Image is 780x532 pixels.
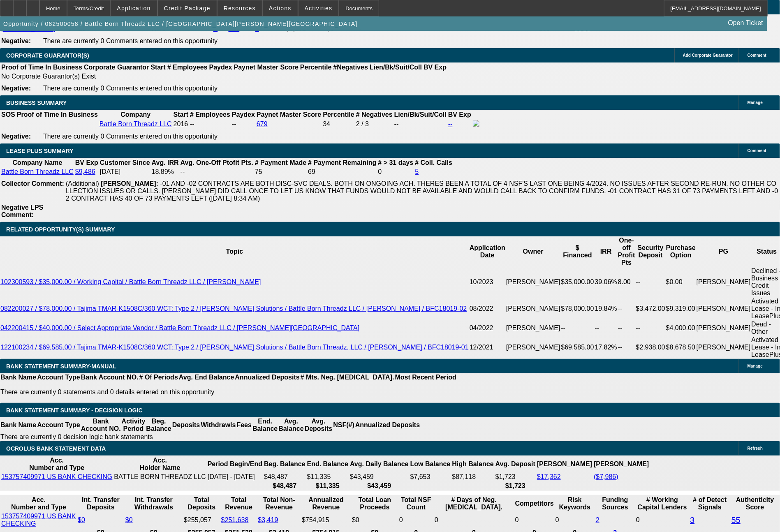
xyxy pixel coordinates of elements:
[139,373,178,382] th: # Of Periods
[232,111,255,118] b: Paydex
[434,496,514,511] th: # Days of Neg. [MEDICAL_DATA].
[164,5,211,12] span: Credit Package
[234,64,299,71] b: Paynet Master Score
[1,133,31,140] b: Negative:
[81,373,139,382] th: Bank Account NO.
[37,417,81,433] th: Account Type
[1,456,113,472] th: Acc. Number and Type
[748,364,763,368] span: Manage
[183,512,220,528] td: $255,057
[78,516,85,523] a: $0
[218,0,262,16] button: Resources
[683,53,733,58] span: Add Corporate Guarantor
[301,496,351,511] th: Annualized Revenue
[415,168,419,175] a: 5
[696,267,751,297] td: [PERSON_NAME]
[37,373,81,382] th: Account Type
[183,496,220,511] th: Total Deposits
[113,456,206,472] th: Acc. Holder Name
[434,512,514,528] td: 0
[100,168,150,176] td: [DATE]
[537,456,593,472] th: [PERSON_NAME]
[618,320,636,336] td: --
[231,120,255,129] td: --
[595,297,618,320] td: 19.84%
[356,120,393,128] div: 2 / 3
[666,267,696,297] td: $0.00
[152,159,179,166] b: Avg. IRR
[167,64,208,71] b: # Employees
[448,120,453,127] a: --
[264,473,306,481] td: $48,487
[469,320,506,336] td: 04/2022
[666,297,696,320] td: $9,319.00
[6,99,67,106] span: BUSINESS SUMMARY
[1,85,31,92] b: Negative:
[452,456,494,472] th: High Balance
[424,64,447,71] b: BV Exp
[172,417,201,433] th: Deposits
[748,100,763,105] span: Manage
[1,204,43,218] b: Negative LPS Comment:
[618,297,636,320] td: --
[506,336,561,359] td: [PERSON_NAME]
[207,473,263,481] td: [DATE] - [DATE]
[356,111,393,118] b: # Negatives
[748,53,766,58] span: Comment
[636,496,689,511] th: # Working Capital Lenders
[452,473,494,481] td: $87,118
[1,72,450,81] td: No Corporate Guarantor(s) Exist
[506,297,561,320] td: [PERSON_NAME]
[0,278,261,285] a: 102300593 / $35,000.00 / Working Capital / Battle Born Threadz LLC / [PERSON_NAME]
[111,0,157,16] button: Application
[506,236,561,267] th: Owner
[257,120,268,127] a: 679
[305,5,333,12] span: Activities
[0,305,467,312] a: 082200027 / $78,000.00 / Tajima TMAR-K1508C/360 WCT: Type 2 / [PERSON_NAME] Solutions / Battle Bo...
[594,473,618,480] a: ($7,986)
[3,21,358,27] span: Opportunity / 082500058 / Battle Born Threadz LLC / [GEOGRAPHIC_DATA][PERSON_NAME][GEOGRAPHIC_DATA]
[469,336,506,359] td: 12/2021
[596,516,599,523] a: 2
[173,120,189,129] td: 2016
[636,236,666,267] th: Security Deposit
[333,417,355,433] th: NSF(#)
[696,320,751,336] td: [PERSON_NAME]
[100,120,172,127] a: Battle Born Threadz LLC
[666,236,696,267] th: Purchase Option
[1,180,64,187] b: Collector Comment:
[6,363,116,370] span: BANK STATEMENT SUMMARY-MANUAL
[696,236,751,267] th: PG
[264,482,306,490] th: $48,487
[748,446,763,451] span: Refresh
[200,417,236,433] th: Withdrawls
[636,267,666,297] td: --
[0,324,359,331] a: 042200415 / $40,000.00 / Select Appropriate Vendor / Battle Born Threadz LLC / [PERSON_NAME][GEOG...
[12,159,62,166] b: Company Name
[190,111,230,118] b: # Employees
[221,516,249,523] a: $251,638
[264,456,306,472] th: Beg. Balance
[561,267,595,297] td: $35,000.00
[84,64,149,71] b: Corporate Guarantor
[394,111,447,118] b: Lien/Bk/Suit/Coll
[125,496,183,511] th: Int. Transfer Withdrawals
[696,336,751,359] td: [PERSON_NAME]
[209,64,232,71] b: Paydex
[278,417,304,433] th: Avg. Balance
[43,133,218,140] span: There are currently 0 Comments entered on this opportunity
[308,159,376,166] b: # Payment Remaining
[561,236,595,267] th: $ Financed
[100,159,150,166] b: Customer Since
[1,111,16,119] th: SOS
[561,297,595,320] td: $78,000.00
[666,320,696,336] td: $4,000.00
[469,236,506,267] th: Application Date
[636,516,640,523] span: 0
[255,159,306,166] b: # Payment Made
[333,64,368,71] b: #Negatives
[636,297,666,320] td: $3,472.00
[117,5,150,12] span: Application
[593,456,649,472] th: [PERSON_NAME]
[6,226,115,233] span: RELATED OPPORTUNITY(S) SUMMARY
